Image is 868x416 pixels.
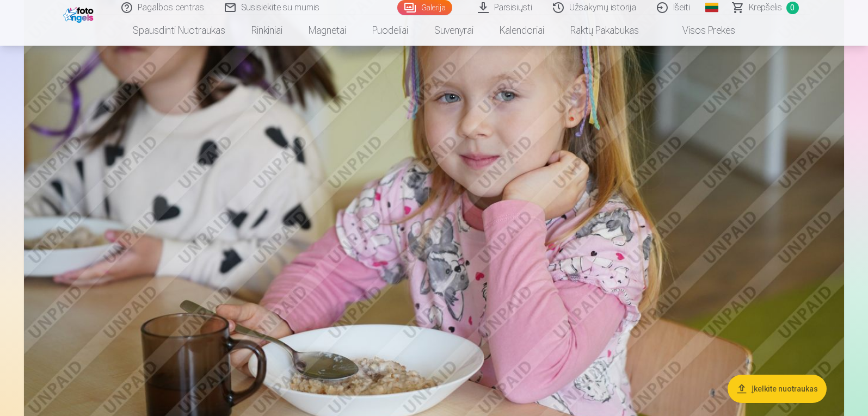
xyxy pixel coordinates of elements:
[487,15,557,46] a: Kalendoriai
[421,15,487,46] a: Suvenyrai
[63,4,96,23] img: /fa5
[749,1,782,14] span: Krepšelis
[238,15,296,46] a: Rinkiniai
[557,15,652,46] a: Raktų pakabukas
[296,15,359,46] a: Magnetai
[728,375,827,403] button: Įkelkite nuotraukas
[652,15,748,46] a: Visos prekės
[359,15,421,46] a: Puodeliai
[120,15,238,46] a: Spausdinti nuotraukas
[786,2,799,14] span: 0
